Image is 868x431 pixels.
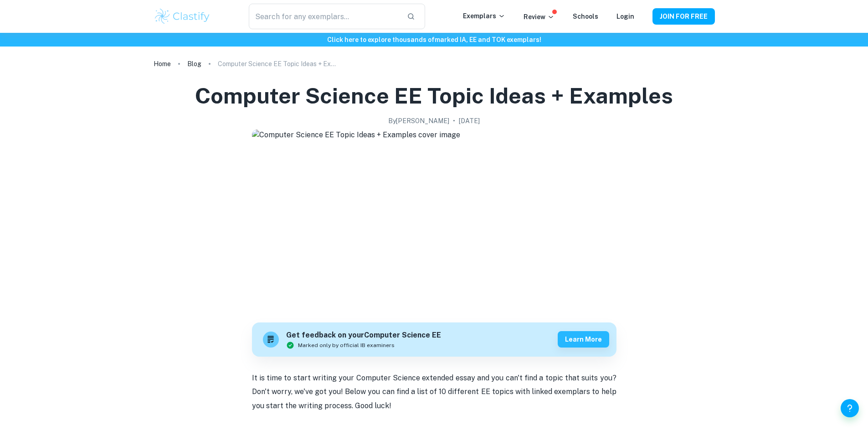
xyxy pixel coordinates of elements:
[388,116,449,126] h2: By [PERSON_NAME]
[524,12,555,22] p: Review
[286,330,441,341] h6: Get feedback on your Computer Science EE
[616,13,634,20] a: Login
[252,371,616,427] p: It is time to start writing your Computer Science extended essay and you can't find a topic that ...
[218,59,336,69] p: Computer Science EE Topic Ideas + Examples
[453,116,455,126] p: •
[463,11,505,21] p: Exemplars
[252,130,616,312] img: Computer Science EE Topic Ideas + Examples cover image
[298,341,395,349] span: Marked only by official IB examiners
[195,81,673,110] h1: Computer Science EE Topic Ideas + Examples
[252,322,616,357] a: Get feedback on yourComputer Science EEMarked only by official IB examinersLearn more
[459,116,480,126] h2: [DATE]
[2,35,866,45] h6: Click here to explore thousands of marked IA, EE and TOK exemplars !
[841,399,859,417] button: Help and Feedback
[154,7,211,26] img: Clastify logo
[249,4,399,29] input: Search for any exemplars...
[154,57,171,70] a: Home
[187,57,201,70] a: Blog
[652,8,715,25] button: JOIN FOR FREE
[573,13,598,20] a: Schools
[558,331,609,348] button: Learn more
